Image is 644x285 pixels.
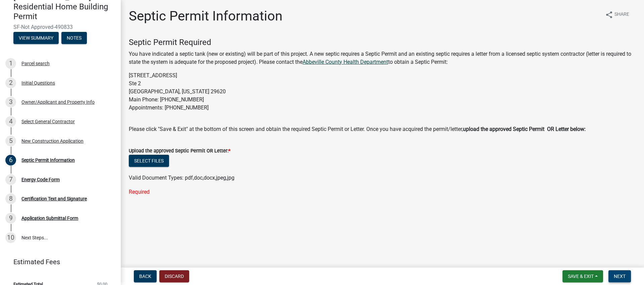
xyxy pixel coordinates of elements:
p: [STREET_ADDRESS] Ste 2 [GEOGRAPHIC_DATA], [US_STATE] 29620 Main Phone: [PHONE_NUMBER] Appointment... [129,72,636,120]
span: Back [139,274,151,279]
div: 4 [5,116,16,127]
span: SF-Not Approved-490833 [13,24,107,30]
div: 1 [5,58,16,69]
strong: upload the approved Septic Permit OR Letter below: [463,126,586,132]
div: Energy Code Form [21,177,60,182]
button: View Summary [13,32,59,44]
button: Discard [159,270,189,282]
div: 2 [5,78,16,88]
div: 6 [5,155,16,165]
div: Certification Text and Signature [21,196,87,201]
button: Next [608,270,631,282]
div: Application Submittal Form [21,216,78,221]
p: You have indicated a septic tank (new or existing) will be part of this project. A new septic req... [129,50,636,66]
div: Select General Contractor [21,119,75,124]
div: Owner/Applicant and Property Info [21,100,95,104]
span: Next [614,274,626,279]
button: Notes [61,32,87,44]
div: Initial Questions [21,81,55,85]
div: 7 [5,174,16,185]
h4: Septic Permit Required [129,38,636,47]
span: Valid Document Types: pdf,doc,docx,jpeg,jpg [129,175,234,181]
button: shareShare [600,8,635,21]
span: Share [614,11,629,19]
h1: Septic Permit Information [129,8,282,24]
i: share [605,11,613,19]
button: Select files [129,155,169,167]
div: 10 [5,232,16,243]
div: 8 [5,193,16,204]
div: Required [129,188,636,196]
div: 3 [5,97,16,107]
div: Parcel search [21,61,50,66]
span: Save & Exit [568,274,594,279]
div: 5 [5,136,16,146]
div: New Construction Application [21,139,84,143]
label: Upload the approved Septic Permit OR Letter: [129,149,230,153]
a: Estimated Fees [5,255,110,269]
div: Septic Permit Information [21,158,75,162]
a: Abbeville County Health Department [303,59,388,65]
div: 9 [5,213,16,224]
button: Save & Exit [562,270,603,282]
p: Please click "Save & Exit" at the bottom of this screen and obtain the required Septic Permit or ... [129,125,636,133]
wm-modal-confirm: Notes [61,36,87,41]
wm-modal-confirm: Summary [13,36,59,41]
button: Back [134,270,157,282]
